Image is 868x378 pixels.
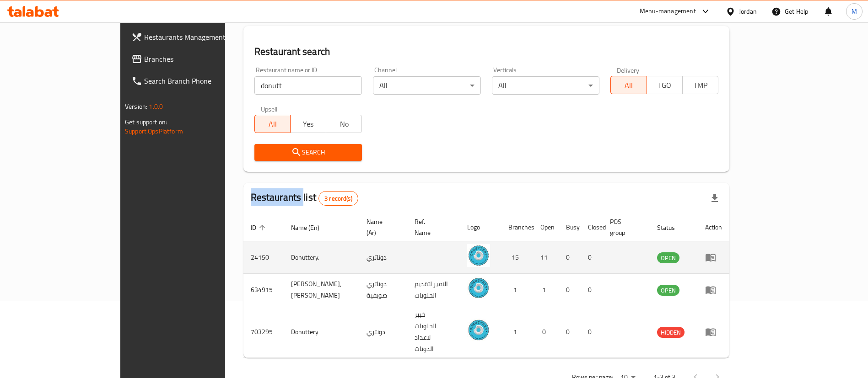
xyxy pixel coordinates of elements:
a: Support.OpsPlatform [125,125,183,137]
span: TGO [651,79,679,92]
button: Yes [290,115,326,133]
td: 0 [533,306,559,358]
span: Search Branch Phone [144,75,258,86]
td: 0 [559,241,581,274]
span: Name (Ar) [367,216,396,238]
td: [PERSON_NAME], [PERSON_NAME] [284,274,360,306]
button: Search [254,144,362,161]
span: OPEN [657,285,679,296]
label: Upsell [261,106,278,112]
span: Ref. Name [415,216,449,238]
td: 0 [559,274,581,306]
table: enhanced table [243,213,729,358]
button: TMP [682,76,718,94]
span: OPEN [657,253,679,263]
span: No [330,117,358,131]
td: 11 [533,241,559,274]
button: No [326,115,362,133]
span: Search [262,147,355,158]
span: 3 record(s) [319,194,358,203]
span: TMP [686,79,715,92]
th: Action [698,213,729,241]
td: 0 [581,274,603,306]
td: 1 [533,274,559,306]
a: Branches [124,48,265,70]
td: دونتري [359,306,407,358]
div: Export file [704,187,726,209]
span: ID [251,222,268,233]
td: دوناتري [359,241,407,274]
input: Search for restaurant name or ID.. [254,76,362,95]
img: Donuttery [467,319,490,341]
div: OPEN [657,252,679,263]
button: TGO [647,76,683,94]
span: All [259,117,287,131]
button: All [254,115,291,133]
span: Restaurants Management [144,32,258,43]
div: Total records count [318,191,358,206]
h2: Restaurant search [254,45,718,59]
a: Search Branch Phone [124,70,265,92]
label: Delivery [617,67,640,73]
div: Jordan [739,6,757,16]
th: Open [533,213,559,241]
td: 15 [501,241,533,274]
button: All [610,76,647,94]
span: Name (En) [291,222,331,233]
div: Menu [705,284,722,295]
td: 0 [559,306,581,358]
span: POS group [610,216,639,238]
img: Donuttery, Swifieh [467,277,490,299]
th: Busy [559,213,581,241]
td: دوناتري صويفية [359,274,407,306]
span: Version: [125,101,147,112]
img: Donuttery. [467,244,490,267]
td: 1 [501,274,533,306]
td: 1 [501,306,533,358]
div: Menu [705,326,722,337]
span: M [852,6,857,16]
td: الامير لتقديم الحلويات [407,274,460,306]
a: Restaurants Management [124,26,265,48]
th: Closed [581,213,603,241]
span: Get support on: [125,116,167,128]
span: Yes [294,117,323,131]
th: Logo [460,213,501,241]
th: Branches [501,213,533,241]
td: Donuttery [284,306,360,358]
span: 1.0.0 [149,101,163,112]
td: Donuttery. [284,241,360,274]
div: All [492,76,600,95]
td: خبير الحلويات لاعداد الدونات [407,306,460,358]
div: Menu-management [640,6,696,17]
td: 0 [581,306,603,358]
span: All [615,79,643,92]
span: Status [657,222,687,233]
td: 0 [581,241,603,274]
h2: Restaurants list [251,191,358,206]
span: Branches [144,53,258,64]
div: HIDDEN [657,327,685,338]
div: All [373,76,481,95]
span: HIDDEN [657,327,685,338]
